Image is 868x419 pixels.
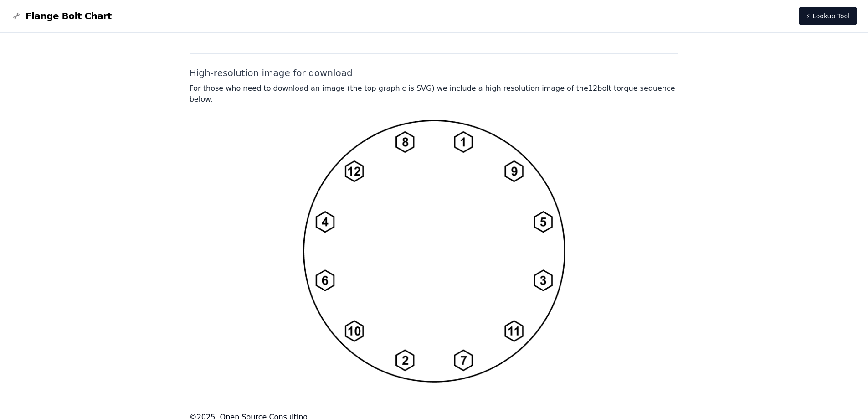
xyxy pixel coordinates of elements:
[190,67,679,79] h2: High-resolution image for download
[303,119,565,383] img: 12 bolt torque pattern
[190,83,679,105] p: For those who need to download an image (the top graphic is SVG) we include a high resolution ima...
[26,10,112,22] span: Flange Bolt Chart
[11,10,22,21] img: Flange Bolt Chart Logo
[11,10,112,22] a: Flange Bolt Chart LogoFlange Bolt Chart
[799,7,857,25] a: ⚡ Lookup Tool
